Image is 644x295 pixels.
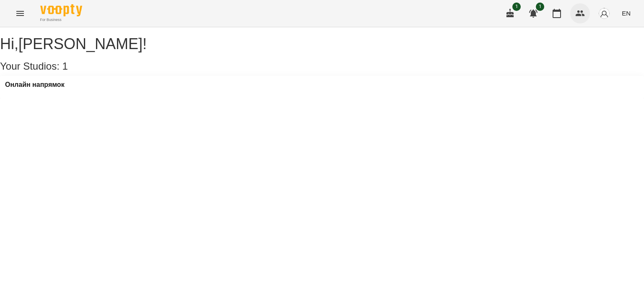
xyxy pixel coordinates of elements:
[5,81,65,89] a: Онлайн напрямок
[536,3,544,11] span: 1
[512,3,521,11] span: 1
[618,5,634,21] button: EN
[598,8,610,19] img: avatar_s.png
[40,4,82,16] img: Voopty Logo
[62,60,68,72] span: 1
[40,17,82,23] span: For Business
[622,9,631,18] span: EN
[10,3,30,23] button: Menu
